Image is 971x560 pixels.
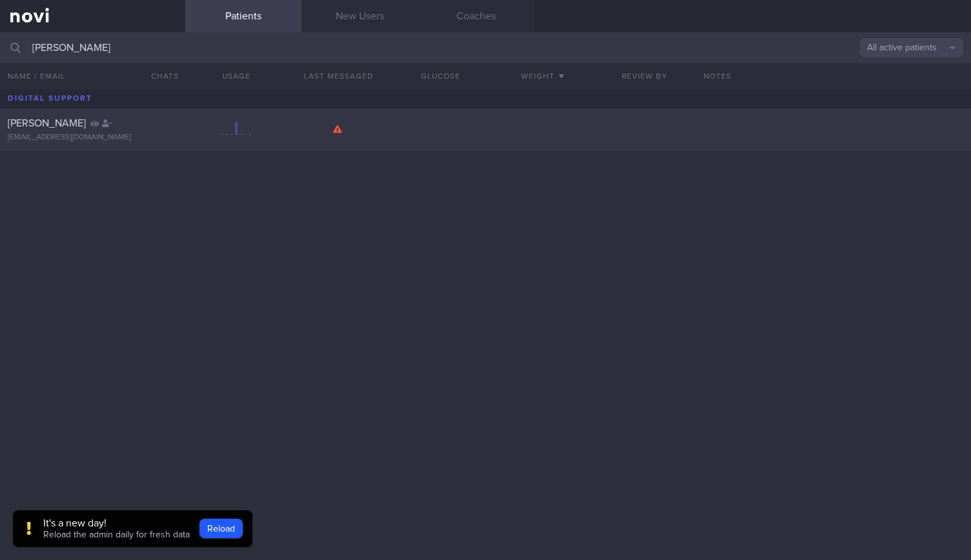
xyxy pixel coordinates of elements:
[860,38,963,57] button: All active patients
[8,133,178,143] div: [EMAIL_ADDRESS][DOMAIN_NAME]
[185,63,287,89] div: Usage
[199,519,243,538] button: Reload
[287,63,389,89] button: Last Messaged
[594,63,696,89] button: Review By
[43,517,190,530] div: It's a new day!
[492,63,594,89] button: Weight
[134,63,185,89] button: Chats
[8,118,86,128] span: [PERSON_NAME]
[696,63,971,89] div: Notes
[43,530,190,539] span: Reload the admin daily for fresh data
[389,63,491,89] button: Glucose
